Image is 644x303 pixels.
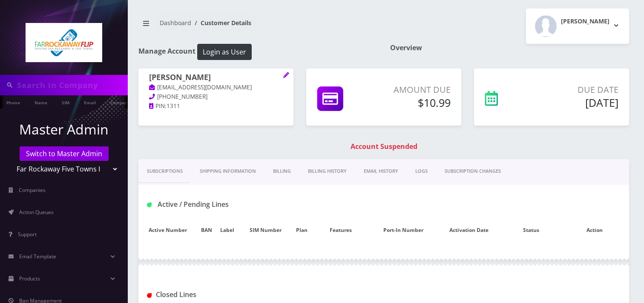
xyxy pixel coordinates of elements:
[239,218,292,243] th: SIM Number
[80,95,100,109] a: Email
[19,275,40,282] span: Products
[17,77,126,93] input: Search in Company
[370,218,437,243] th: Port-In Number
[20,146,109,161] a: Switch to Master Admin
[30,95,52,109] a: Name
[167,102,180,110] span: 1311
[534,83,618,96] p: Due Date
[561,18,609,25] h2: [PERSON_NAME]
[138,218,197,243] th: Active Number
[57,95,74,109] a: SIM
[149,102,167,111] a: PIN:
[264,159,299,183] a: Billing
[147,291,296,299] h1: Closed Lines
[19,186,46,194] span: Companies
[191,18,251,27] li: Customer Details
[299,159,355,183] a: Billing History
[292,218,311,243] th: Plan
[378,96,451,109] h5: $10.99
[407,159,436,183] a: LOGS
[355,159,407,183] a: EMAIL HISTORY
[378,83,451,96] p: Amount Due
[197,218,216,243] th: BAN
[149,83,252,92] a: [EMAIL_ADDRESS][DOMAIN_NAME]
[437,218,502,243] th: Activation Date
[502,218,561,243] th: Status
[195,46,252,56] a: Login as User
[147,200,296,209] h1: Active / Pending Lines
[141,143,627,151] h1: Account Suspended
[147,203,152,207] img: Active / Pending Lines
[561,218,629,243] th: Action
[18,231,37,238] span: Support
[19,209,54,216] span: Action Queues
[138,14,377,38] nav: breadcrumb
[138,44,377,60] h1: Manage Account
[216,218,239,243] th: Label
[149,73,283,83] h1: [PERSON_NAME]
[26,23,102,62] img: Far Rockaway Five Towns Flip
[160,19,191,27] a: Dashboard
[436,159,509,183] a: SUBSCRIPTION CHANGES
[19,253,56,260] span: Email Template
[197,44,252,60] button: Login as User
[157,93,207,100] span: [PHONE_NUMBER]
[138,159,191,183] a: Subscriptions
[106,95,135,109] a: Company
[2,95,24,109] a: Phone
[147,293,152,298] img: Closed Lines
[191,159,264,183] a: Shipping Information
[311,218,370,243] th: Features
[526,9,629,44] button: [PERSON_NAME]
[390,44,629,52] h1: Overview
[534,96,618,109] h5: [DATE]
